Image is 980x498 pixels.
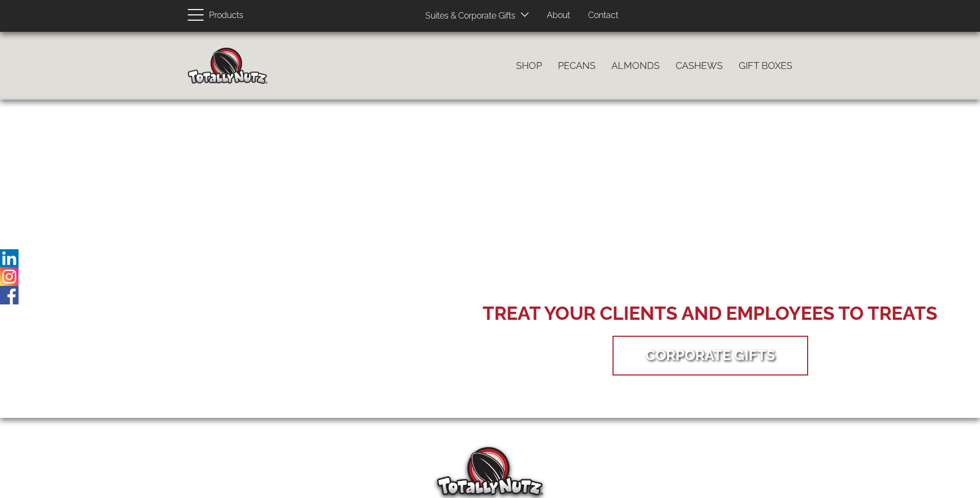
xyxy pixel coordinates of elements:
[209,8,243,23] span: Products
[417,6,519,27] a: Suites & Corporate Gifts
[483,300,938,327] div: Treat your Clients and Employees to Treats
[603,55,668,77] a: Almonds
[188,48,267,84] img: Home
[668,55,731,77] a: Cashews
[731,55,800,77] a: Gift Boxes
[550,55,603,77] a: Pecans
[508,55,550,77] a: Shop
[437,447,543,495] img: Totally Nutz Logo
[580,5,626,26] a: Contact
[539,5,578,26] a: About
[629,338,791,372] a: Corporate Gifts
